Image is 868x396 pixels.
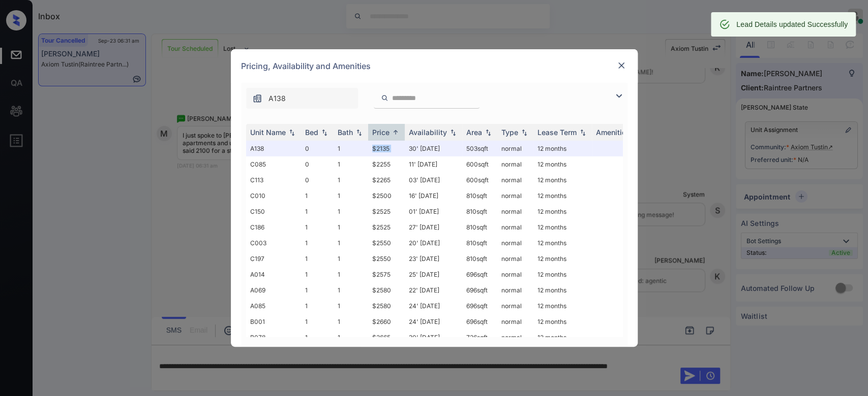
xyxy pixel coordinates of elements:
td: 12 months [533,314,592,329]
td: 12 months [533,204,592,219]
td: normal [497,141,533,156]
td: 12 months [533,219,592,235]
td: 12 months [533,282,592,298]
td: 0 [301,156,334,172]
td: 1 [334,298,368,314]
div: Lead Details updated Successfully [736,15,848,34]
td: 16' [DATE] [405,188,462,204]
td: normal [497,298,533,314]
td: normal [497,251,533,267]
td: 12 months [533,298,592,314]
td: C003 [246,235,301,251]
td: 01' [DATE] [405,204,462,219]
img: sorting [391,128,401,136]
td: 12 months [533,251,592,267]
td: normal [497,314,533,329]
td: 1 [334,219,368,235]
td: 1 [301,204,334,219]
td: A085 [246,298,301,314]
img: sorting [319,129,330,136]
td: 1 [334,314,368,329]
td: $2255 [368,156,405,172]
img: sorting [483,129,493,136]
td: 30' [DATE] [405,329,462,345]
td: 810 sqft [462,204,497,219]
td: 1 [301,219,334,235]
td: 1 [301,267,334,282]
img: close [616,60,626,71]
td: A138 [246,141,301,156]
td: 810 sqft [462,251,497,267]
td: 27' [DATE] [405,219,462,235]
td: 1 [334,188,368,204]
td: 1 [334,267,368,282]
td: 1 [301,251,334,267]
td: 11' [DATE] [405,156,462,172]
td: 1 [301,298,334,314]
span: A138 [268,93,286,104]
td: $2265 [368,172,405,188]
td: 696 sqft [462,298,497,314]
td: 03' [DATE] [405,172,462,188]
td: 22' [DATE] [405,282,462,298]
td: B001 [246,314,301,329]
td: 1 [301,282,334,298]
td: 30' [DATE] [405,141,462,156]
td: 1 [301,329,334,345]
td: 1 [334,235,368,251]
td: 1 [301,314,334,329]
td: $2500 [368,188,405,204]
td: normal [497,235,533,251]
td: 810 sqft [462,219,497,235]
td: 1 [301,188,334,204]
div: Price [372,128,390,137]
td: 25' [DATE] [405,267,462,282]
td: normal [497,267,533,282]
td: 1 [334,329,368,345]
td: 726 sqft [462,329,497,345]
td: 810 sqft [462,235,497,251]
td: 12 months [533,188,592,204]
img: sorting [519,129,529,136]
td: 1 [334,282,368,298]
td: 24' [DATE] [405,298,462,314]
td: 20' [DATE] [405,235,462,251]
td: 1 [334,156,368,172]
td: C197 [246,251,301,267]
td: normal [497,282,533,298]
td: 12 months [533,172,592,188]
td: 810 sqft [462,188,497,204]
div: Pricing, Availability and Amenities [231,49,638,83]
td: $2580 [368,298,405,314]
div: Bath [338,128,353,137]
td: 696 sqft [462,282,497,298]
img: icon-zuma [252,93,262,104]
img: sorting [287,129,297,136]
td: 600 sqft [462,172,497,188]
td: C010 [246,188,301,204]
td: $2550 [368,235,405,251]
td: 1 [334,141,368,156]
td: 1 [334,251,368,267]
img: icon-zuma [613,90,625,102]
td: 12 months [533,267,592,282]
td: normal [497,156,533,172]
td: 12 months [533,141,592,156]
img: sorting [354,129,364,136]
td: 696 sqft [462,314,497,329]
td: 0 [301,141,334,156]
img: icon-zuma [381,93,388,103]
td: C085 [246,156,301,172]
div: Lease Term [537,128,577,137]
td: A069 [246,282,301,298]
td: 1 [334,204,368,219]
div: Bed [305,128,318,137]
td: $2550 [368,251,405,267]
td: $2525 [368,219,405,235]
img: sorting [578,129,588,136]
td: normal [497,172,533,188]
td: 12 months [533,156,592,172]
div: Type [501,128,518,137]
td: 12 months [533,329,592,345]
td: 696 sqft [462,267,497,282]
